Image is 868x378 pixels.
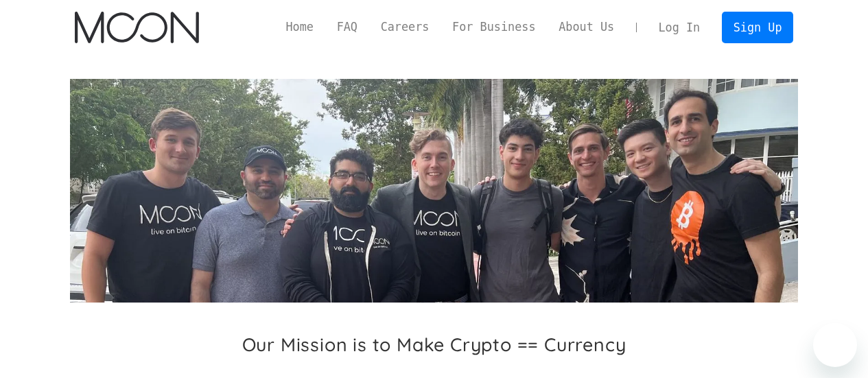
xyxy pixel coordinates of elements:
[75,12,199,43] a: home
[75,12,199,43] img: Moon Logo
[242,333,626,355] h2: Our Mission is to Make Crypto == Currency
[441,19,547,36] a: For Business
[325,19,369,36] a: FAQ
[647,12,712,43] a: Log In
[274,19,325,36] a: Home
[722,12,793,43] a: Sign Up
[369,19,441,36] a: Careers
[547,19,626,36] a: About Us
[813,323,857,367] iframe: Botón para iniciar la ventana de mensajería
